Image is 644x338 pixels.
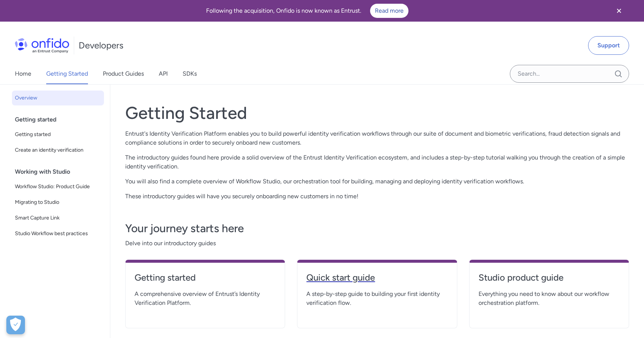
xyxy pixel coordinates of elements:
[125,177,629,186] p: You will also find a complete overview of Workflow Studio, our orchestration tool for building, m...
[135,272,276,284] h4: Getting started
[588,36,629,55] a: Support
[479,290,620,307] span: Everything you need to know about our workflow orchestration platform.
[159,63,168,84] a: API
[15,94,101,102] span: Overview
[479,272,620,284] h4: Studio product guide
[135,272,276,290] a: Getting started
[15,130,101,139] span: Getting started
[12,179,104,194] a: Workflow Studio: Product Guide
[479,272,620,290] a: Studio product guide
[125,153,629,171] p: The introductory guides found here provide a solid overview of the Entrust Identity Verification ...
[306,290,448,307] span: A step-by-step guide to building your first identity verification flow.
[12,91,104,105] a: Overview
[15,112,107,127] div: Getting started
[15,38,69,53] img: Onfido Logo
[125,192,629,201] p: These introductory guides will have you securely onboarding new customers in no time!
[370,4,408,18] a: Read more
[306,272,448,284] h4: Quick start guide
[12,211,104,225] a: Smart Capture Link
[15,164,107,179] div: Working with Studio
[6,316,25,334] button: Open Preferences
[9,4,605,18] div: Following the acquisition, Onfido is now known as Entrust.
[125,221,629,236] h3: Your journey starts here
[46,63,88,84] a: Getting Started
[510,65,629,83] input: Onfido search input field
[15,146,101,155] span: Create an identity verification
[15,214,101,222] span: Smart Capture Link
[15,229,101,238] span: Studio Workflow best practices
[79,40,123,51] h1: Developers
[12,143,104,158] a: Create an identity verification
[135,290,276,307] span: A comprehensive overview of Entrust’s Identity Verification Platform.
[605,1,633,20] button: Close banner
[12,195,104,210] a: Migrating to Studio
[125,129,629,147] p: Entrust's Identity Verification Platform enables you to build powerful identity verification work...
[15,182,101,191] span: Workflow Studio: Product Guide
[615,6,624,15] svg: Close banner
[6,316,25,334] div: Cookie Preferences
[125,102,629,123] h1: Getting Started
[103,63,144,84] a: Product Guides
[183,63,197,84] a: SDKs
[15,198,101,207] span: Migrating to Studio
[15,63,31,84] a: Home
[12,226,104,241] a: Studio Workflow best practices
[306,272,448,290] a: Quick start guide
[12,127,104,142] a: Getting started
[125,239,629,248] span: Delve into our introductory guides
